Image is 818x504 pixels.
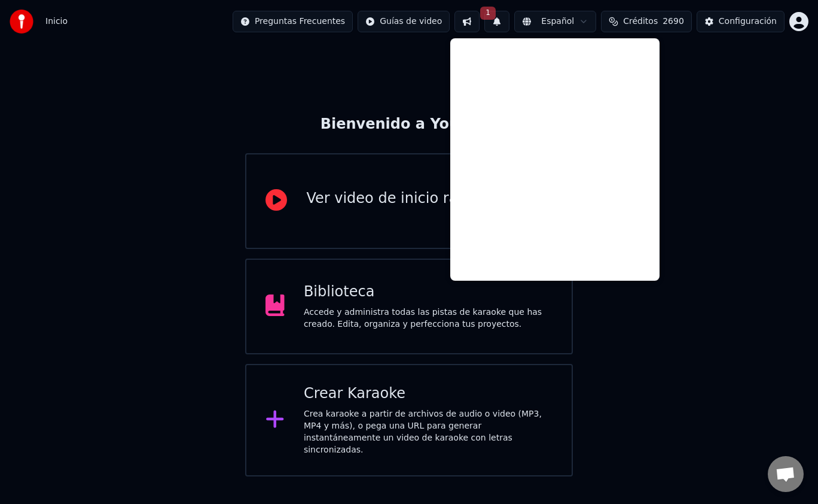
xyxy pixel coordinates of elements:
[480,7,496,20] span: 1
[304,306,553,330] div: Accede y administra todas las pistas de karaoke que has creado. Edita, organiza y perfecciona tus...
[304,283,553,302] div: Biblioteca
[601,11,692,32] button: Créditos2690
[768,456,804,492] div: Open chat
[306,189,489,208] div: Ver video de inicio rápido
[304,384,553,403] div: Crear Karaoke
[45,16,68,28] nav: breadcrumb
[623,16,658,28] span: Créditos
[719,16,777,28] div: Configuración
[697,11,785,32] button: Configuración
[358,11,450,32] button: Guías de video
[484,11,509,32] button: 1
[45,16,68,28] span: Inicio
[304,408,553,456] div: Crea karaoke a partir de archivos de audio o video (MP3, MP4 y más), o pega una URL para generar ...
[663,16,684,28] span: 2690
[233,11,353,32] button: Preguntas Frecuentes
[10,10,33,34] img: youka
[321,115,498,134] div: Bienvenido a Youka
